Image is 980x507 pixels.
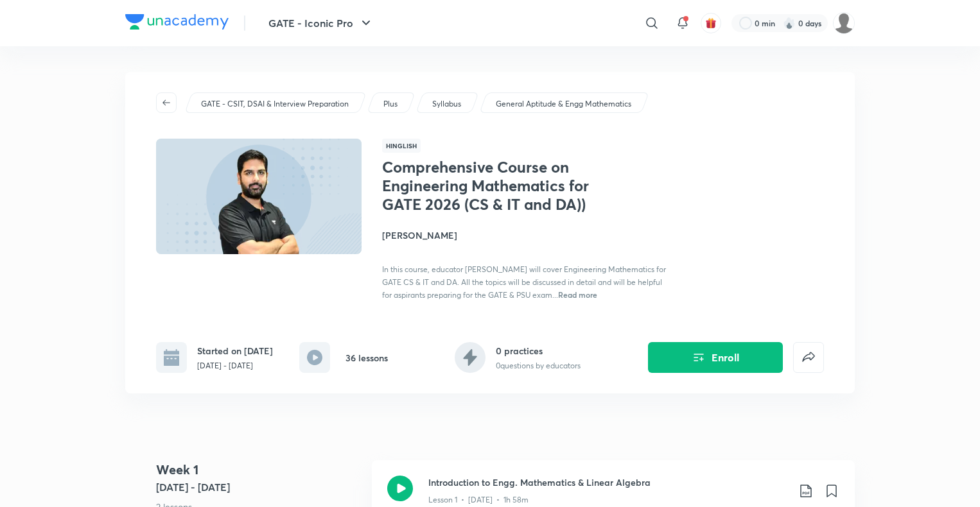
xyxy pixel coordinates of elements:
[430,98,464,110] a: Syllabus
[382,139,421,153] span: Hinglish
[793,342,824,373] button: false
[261,10,381,36] button: GATE - Iconic Pro
[382,158,592,213] h1: Comprehensive Course on Engineering Mathematics for GATE 2026 (CS & IT and DA))
[201,98,349,110] p: GATE - CSIT, DSAI & Interview Preparation
[428,476,788,489] h3: Introduction to Engg. Mathematics & Linear Algebra
[156,460,362,479] h4: Week 1
[383,98,398,110] p: Plus
[154,137,363,255] img: Thumbnail
[558,289,597,300] span: Read more
[382,264,666,300] span: In this course, educator [PERSON_NAME] will cover Engineering Mathematics for GATE CS & IT and DA...
[496,98,631,110] p: General Aptitude & Engg Mathematics
[346,351,388,365] h6: 36 lessons
[197,344,273,357] h6: Started on [DATE]
[833,12,855,34] img: Deepika S S
[381,98,400,110] a: Plus
[125,14,229,33] a: Company Logo
[496,344,581,357] h6: 0 practices
[199,98,351,110] a: GATE - CSIT, DSAI & Interview Preparation
[783,17,796,30] img: streak
[494,98,634,110] a: General Aptitude & Engg Mathematics
[197,360,273,372] p: [DATE] - [DATE]
[382,228,670,242] h4: [PERSON_NAME]
[428,494,529,506] p: Lesson 1 • [DATE] • 1h 58m
[432,98,461,110] p: Syllabus
[496,360,581,372] p: 0 questions by educators
[648,342,783,373] button: Enroll
[705,17,717,29] img: avatar
[125,14,229,30] img: Company Logo
[156,479,362,495] h5: [DATE] - [DATE]
[701,13,721,33] button: avatar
